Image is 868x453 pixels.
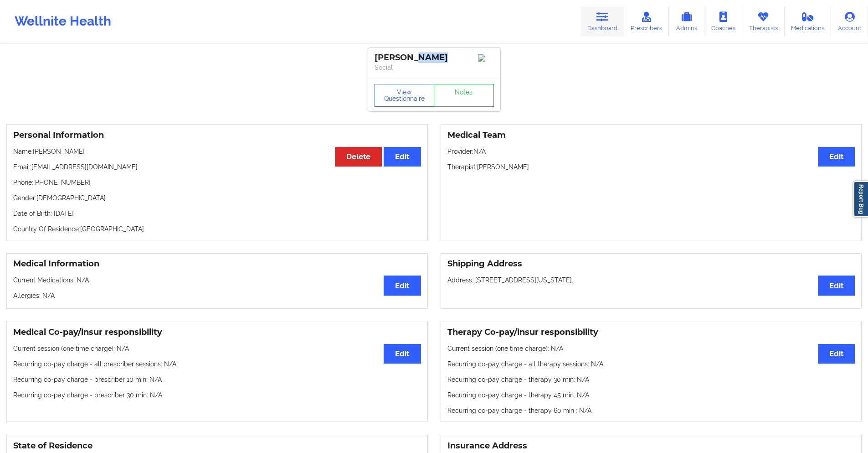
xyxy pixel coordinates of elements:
p: Address: [STREET_ADDRESS][US_STATE]. [447,276,855,285]
p: Recurring co-pay charge - prescriber 30 min : N/A [13,391,421,400]
a: Coaches [704,6,742,36]
p: Recurring co-pay charge - prescriber 10 min : N/A [13,375,421,384]
p: Current session (one time charge): N/A [447,344,855,353]
p: Social [375,63,494,72]
a: Dashboard [580,6,624,36]
h3: Medical Team [447,130,855,141]
p: Provider: N/A [447,147,855,156]
button: Edit [384,344,421,364]
p: Date of Birth: [DATE] [13,209,421,218]
a: Prescribers [624,6,669,36]
p: Name: [PERSON_NAME] [13,147,421,156]
p: Therapist: [PERSON_NAME] [447,162,855,172]
a: Notes [434,84,494,107]
h3: Therapy Co-pay/insur responsibility [447,327,855,338]
button: View Questionnaire [375,84,435,107]
button: Delete [335,147,382,167]
button: Edit [818,276,855,295]
p: Gender: [DEMOGRAPHIC_DATA] [13,193,421,203]
button: Edit [818,147,855,167]
h3: State of Residence [13,441,421,451]
div: [PERSON_NAME] [375,52,494,63]
p: Phone: [PHONE_NUMBER] [13,178,421,187]
p: Country Of Residence: [GEOGRAPHIC_DATA] [13,224,421,234]
p: Email: [EMAIL_ADDRESS][DOMAIN_NAME] [13,162,421,172]
p: Current Medications: N/A [13,276,421,285]
h3: Personal Information [13,130,421,141]
p: Recurring co-pay charge - therapy 30 min : N/A [447,375,855,384]
p: Recurring co-pay charge - therapy 60 min : N/A [447,406,855,415]
button: Edit [384,276,421,295]
p: Allergies: N/A [13,291,421,300]
a: Account [831,6,868,36]
p: Recurring co-pay charge - therapy 45 min : N/A [447,391,855,400]
button: Edit [384,147,421,167]
img: Image%2Fplaceholer-image.png [478,54,494,62]
h3: Medical Information [13,259,421,269]
p: Recurring co-pay charge - all therapy sessions : N/A [447,359,855,369]
a: Admins [669,6,704,36]
h3: Shipping Address [447,259,855,269]
a: Medications [785,6,832,36]
a: Therapists [742,6,785,36]
p: Recurring co-pay charge - all prescriber sessions : N/A [13,359,421,369]
h3: Medical Co-pay/insur responsibility [13,327,421,338]
a: Report Bug [853,181,868,217]
button: Edit [818,344,855,364]
h3: Insurance Address [447,441,855,451]
p: Current session (one time charge): N/A [13,344,421,353]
